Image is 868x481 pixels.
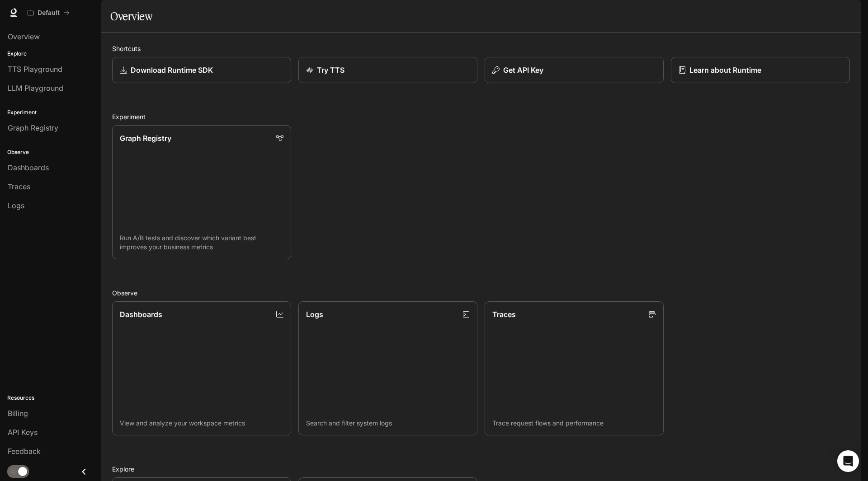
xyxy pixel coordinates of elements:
div: Open Intercom Messenger [837,450,859,472]
p: Run A/B tests and discover which variant best improves your business metrics [120,233,283,252]
p: Download Runtime SDK [131,65,213,75]
a: Learn about Runtime [671,57,850,83]
p: Logs [306,309,323,320]
p: Graph Registry [120,133,171,144]
button: All workspaces [24,4,74,22]
p: View and analyze your workspace metrics [120,419,283,428]
h1: Overview [110,7,152,25]
p: Trace request flows and performance [492,419,656,428]
a: DashboardsView and analyze your workspace metrics [112,301,291,435]
p: Search and filter system logs [306,419,470,428]
p: Get API Key [503,65,543,75]
p: Traces [492,309,516,320]
p: Dashboards [120,309,162,320]
h2: Observe [112,288,850,298]
p: Default [38,9,60,17]
button: Get API Key [485,57,664,83]
a: LogsSearch and filter system logs [298,301,477,435]
a: Graph RegistryRun A/B tests and discover which variant best improves your business metrics [112,125,291,259]
a: Download Runtime SDK [112,57,291,83]
h2: Explore [112,464,850,474]
a: TracesTrace request flows and performance [485,301,664,435]
p: Try TTS [317,65,344,75]
p: Learn about Runtime [689,65,761,75]
h2: Experiment [112,112,850,121]
h2: Shortcuts [112,44,850,53]
a: Try TTS [298,57,477,83]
